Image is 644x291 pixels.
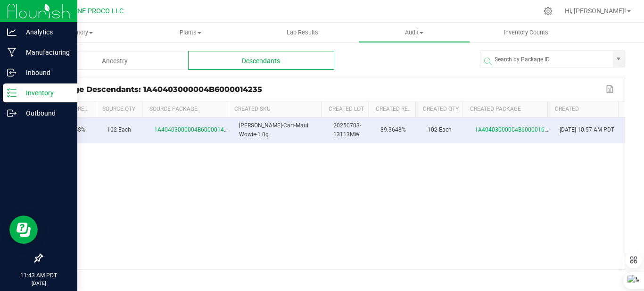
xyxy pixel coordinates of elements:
[135,28,246,37] span: Plants
[603,83,618,95] button: Export to Excel
[17,87,73,99] p: Inventory
[560,126,614,133] span: [DATE] 10:57 AM PDT
[227,101,321,117] th: Created SKU
[23,23,134,42] a: Inventory
[462,101,547,117] th: Created Package
[188,51,335,70] div: Descendants
[480,51,613,68] input: NO DATA FOUND
[380,126,406,133] span: 89.3648%
[321,101,368,117] th: Created Lot
[4,271,73,280] p: 11:43 AM PDT
[274,28,331,37] span: Lab Results
[565,7,626,15] span: Hi, [PERSON_NAME]!
[475,126,554,133] span: 1A40403000004B6000016220
[142,101,227,117] th: Source Package
[470,23,582,42] a: Inventory Counts
[415,101,462,117] th: Created Qty
[542,7,554,16] div: Manage settings
[7,88,17,98] inline-svg: Inventory
[41,51,188,70] div: Ancestry
[134,23,246,42] a: Plants
[491,28,561,37] span: Inventory Counts
[7,27,17,37] inline-svg: Analytics
[4,280,73,287] p: [DATE]
[69,7,124,15] span: DUNE PROCO LLC
[239,122,308,138] span: [PERSON_NAME]-Cart-Maui Wowie-1.0g
[23,28,134,37] span: Inventory
[95,101,142,117] th: Source Qty
[17,47,73,58] p: Manufacturing
[154,126,234,133] span: 1A40403000004B6000014235
[246,23,358,42] a: Lab Results
[7,108,17,118] inline-svg: Outbound
[107,126,131,133] span: 102 Each
[17,26,73,38] p: Analytics
[333,122,361,138] span: 20250703-13113MW
[358,23,470,42] a: Audit
[9,216,38,244] iframe: Resource center
[428,126,452,133] span: 102 Each
[17,108,73,119] p: Outbound
[547,101,618,117] th: Created
[359,28,470,37] span: Audit
[49,85,603,94] div: Package Descendants: 1A40403000004B6000014235
[7,48,17,57] inline-svg: Manufacturing
[368,101,415,117] th: Created Ref Field
[17,67,73,78] p: Inbound
[7,68,17,77] inline-svg: Inbound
